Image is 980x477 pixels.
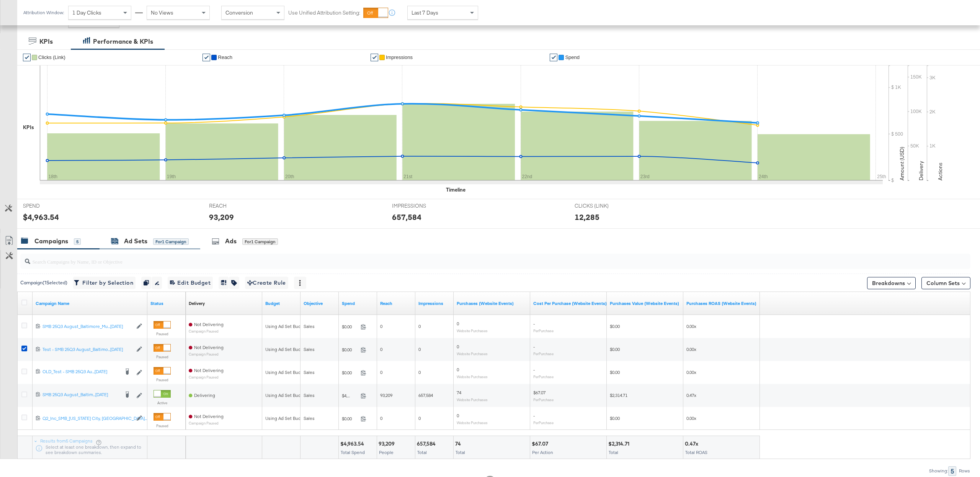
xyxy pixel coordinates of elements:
[379,440,397,447] div: 93,209
[39,37,53,46] div: KPIs
[209,211,234,223] div: 93,209
[533,321,535,326] span: -
[457,321,459,326] span: 0
[610,323,620,329] span: $0.00
[418,392,433,398] span: 657,584
[533,367,535,372] span: -
[380,392,392,398] span: 93,209
[342,347,358,352] span: $0.00
[575,202,632,210] span: CLICKS (LINK)
[418,346,421,352] span: 0
[73,277,136,289] button: Filter by Selection
[686,300,757,307] a: The total value of the purchase actions divided by spend tracked by your Custom Audience pixel on...
[457,300,527,307] a: The number of times a purchase was made tracked by your Custom Audience pixel on your website aft...
[189,352,224,356] sub: Campaign Paused
[380,415,382,421] span: 0
[304,300,336,307] a: Your campaign's objective.
[609,449,618,455] span: Total
[457,374,488,379] sub: Website Purchases
[457,413,459,418] span: 0
[533,390,546,395] span: $67.07
[455,440,463,447] div: 74
[225,237,237,246] div: Ads
[417,440,438,447] div: 657,584
[457,328,488,333] sub: Website Purchases
[417,449,427,455] span: Total
[959,468,970,474] div: Rows
[42,415,132,421] div: Q2_Inc_SMB_[US_STATE] City, [GEOGRAPHIC_DATA]...rousel_4.1
[867,277,916,289] button: Breakdowns
[342,416,358,421] span: $0.00
[610,415,620,421] span: $0.00
[20,279,67,286] div: Campaign ( 1 Selected)
[418,323,421,329] span: 0
[194,321,224,327] span: Not Delivering
[38,54,65,60] span: Clicks (Link)
[532,440,550,447] div: $67.07
[203,54,210,61] a: ✔
[533,344,535,349] span: -
[23,10,64,15] div: Attribution Window:
[34,237,68,246] div: Campaigns
[189,300,205,307] div: Delivery
[342,300,374,307] a: The total amount spent to date.
[685,449,707,455] span: Total ROAS
[288,9,360,16] label: Use Unified Attribution Setting:
[168,277,213,289] button: Edit Budget
[154,354,171,359] label: Paused
[533,351,554,356] sub: Per Purchase
[340,440,366,447] div: $4,963.54
[265,323,308,329] div: Using Ad Set Budget
[154,377,171,382] label: Paused
[242,238,278,245] div: for 1 Campaign
[23,202,80,210] span: SPEND
[937,162,944,180] text: Actions
[533,374,554,379] sub: Per Purchase
[921,277,970,289] button: Column Sets
[153,238,189,245] div: for 1 Campaign
[194,392,215,398] span: Delivering
[380,369,382,375] span: 0
[170,278,211,288] span: Edit Budget
[42,323,132,330] a: SMB 25Q3 August_Baltimore_Mu...[DATE]
[457,367,459,372] span: 0
[457,390,461,395] span: 74
[457,351,488,356] sub: Website Purchases
[686,392,696,398] span: 0.47x
[194,367,224,373] span: Not Delivering
[533,420,554,425] sub: Per Purchase
[225,9,253,16] span: Conversion
[610,300,680,307] a: The total value of the purchase actions tracked by your Custom Audience pixel on your website aft...
[371,54,378,61] a: ✔
[23,211,59,223] div: $4,963.54
[341,449,365,455] span: Total Spend
[380,323,382,329] span: 0
[74,238,81,245] div: 5
[608,440,632,447] div: $2,314.71
[36,300,144,307] a: Your campaign name.
[218,54,232,60] span: Reach
[456,449,465,455] span: Total
[446,186,465,193] div: Timeline
[42,392,119,398] div: SMB 25Q3 August_Baltim...[DATE]
[533,397,554,402] sub: Per Purchase
[686,415,696,421] span: 0.00x
[386,54,413,60] span: Impressions
[265,369,308,375] div: Using Ad Set Budget
[93,37,153,46] div: Performance & KPIs
[457,344,459,349] span: 0
[533,300,607,307] a: The average cost for each purchase tracked by your Custom Audience pixel on your website after pe...
[304,346,315,352] span: Sales
[379,449,394,455] span: People
[189,375,224,379] sub: Campaign Paused
[194,413,224,419] span: Not Delivering
[75,278,133,288] span: Filter by Selection
[247,278,286,288] span: Create Rule
[189,300,205,307] a: Reflects the ability of your Ad Campaign to achieve delivery based on ad states, schedule and bud...
[533,413,535,418] span: -
[686,369,696,375] span: 0.00x
[245,277,288,289] button: Create Rule
[304,392,315,398] span: Sales
[929,468,948,474] div: Showing:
